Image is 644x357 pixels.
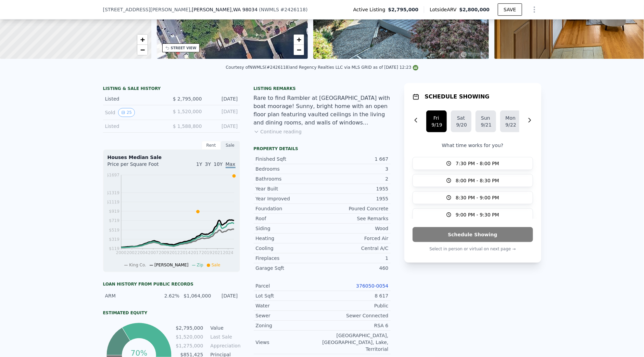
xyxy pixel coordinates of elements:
div: 9/22 [506,121,515,128]
span: Max [226,161,236,168]
span: $ 1,520,000 [173,109,202,114]
div: Listing remarks [254,86,391,91]
span: King Co. [129,263,146,267]
tspan: $519 [109,228,119,233]
div: Public [322,302,389,309]
span: 8:00 PM - 8:30 PM [456,177,499,184]
div: Forced Air [322,235,389,242]
span: $ 2,795,000 [173,96,202,102]
div: Courtesy of NWMLS (#2426118) and Regency Realties LLC via MLS GRID as of [DATE] 12:23 [226,65,418,70]
button: Fri9/19 [426,110,447,132]
div: Heating [256,235,322,242]
div: Cooling [256,245,322,252]
tspan: $919 [109,209,119,214]
div: Sewer Connected [322,312,389,319]
div: Sale [221,141,240,150]
div: 1 667 [322,156,389,162]
td: $2,795,000 [175,324,203,332]
tspan: 2017 [191,251,201,255]
tspan: 2014 [180,251,191,255]
div: 1955 [322,185,389,192]
div: See Remarks [322,215,389,222]
div: [DATE] [207,123,238,130]
span: , WA 98034 [231,7,257,12]
td: $1,520,000 [175,333,203,341]
button: Mon9/22 [500,110,521,132]
div: Sun [481,115,491,121]
td: Value [209,324,240,332]
div: Foundation [256,205,322,212]
div: ARM [105,292,152,299]
h1: SCHEDULE SHOWING [425,93,490,101]
span: 1Y [196,161,202,167]
tspan: $319 [109,237,119,242]
div: Mon [506,115,515,121]
span: [PERSON_NAME] [154,263,189,267]
span: 7:30 PM - 8:00 PM [456,160,499,167]
div: Listed [105,123,166,130]
div: Loan history from public records [103,281,240,287]
span: + [140,35,144,44]
div: Bathrooms [256,175,322,182]
span: 9:00 PM - 9:30 PM [456,211,499,218]
button: 7:30 PM - 8:00 PM [413,157,533,170]
div: Finished Sqft [256,156,322,162]
div: Rare to find Rambler at [GEOGRAPHIC_DATA] with boat moorage! Sunny, bright home with an open floo... [254,94,391,127]
div: Fri [432,115,441,121]
span: $2,800,000 [459,7,490,12]
span: 8:30 PM - 9:00 PM [456,194,499,201]
div: Central A/C [322,245,389,252]
tspan: 2012 [169,251,180,255]
span: Active Listing [353,6,388,13]
img: NWMLS Logo [413,65,418,70]
div: 9/21 [481,121,491,128]
p: What time works for you? [413,142,533,149]
tspan: 2021 [212,251,223,255]
div: Sold [105,108,166,117]
div: Year Built [256,185,322,192]
div: [DATE] [214,292,238,299]
div: [DATE] [207,95,238,102]
a: Zoom in [137,35,148,45]
span: Lotside ARV [430,6,459,13]
div: Listed [105,95,166,102]
div: 9/19 [432,121,441,128]
div: 1955 [322,195,389,202]
span: , [PERSON_NAME] [190,6,258,13]
a: 376050-0054 [356,283,388,289]
div: Views [256,339,322,346]
div: Parcel [256,282,322,289]
p: Select in person or virtual on next page → [413,245,533,253]
a: Zoom in [294,35,304,45]
div: 8 617 [322,292,389,299]
div: 3 [322,166,389,172]
button: 9:00 PM - 9:30 PM [413,208,533,221]
tspan: 2000 [116,251,126,255]
button: View historical data [118,108,135,117]
div: Houses Median Sale [108,154,236,161]
tspan: 2007 [148,251,159,255]
div: $1,064,000 [184,292,210,299]
tspan: 2019 [201,251,212,255]
div: Wood [322,225,389,232]
div: Estimated Equity [103,310,240,316]
div: Siding [256,225,322,232]
div: 9/20 [456,121,466,128]
div: Poured Concrete [322,205,389,212]
div: RSA 6 [322,322,389,329]
div: STREET VIEW [171,45,197,51]
span: # 2426118 [280,7,306,12]
button: Show Options [528,3,541,16]
tspan: 2024 [223,251,233,255]
tspan: $1319 [106,190,119,195]
div: [GEOGRAPHIC_DATA], [GEOGRAPHIC_DATA], Lake, Territorial [322,332,389,353]
div: 1 [322,255,389,262]
tspan: $1119 [106,200,119,204]
td: $1,275,000 [175,342,203,349]
tspan: $1697 [106,173,119,177]
span: $ 1,588,800 [173,123,202,129]
div: Zoning [256,322,322,329]
span: − [140,45,144,54]
div: Lot Sqft [256,292,322,299]
div: Roof [256,215,322,222]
